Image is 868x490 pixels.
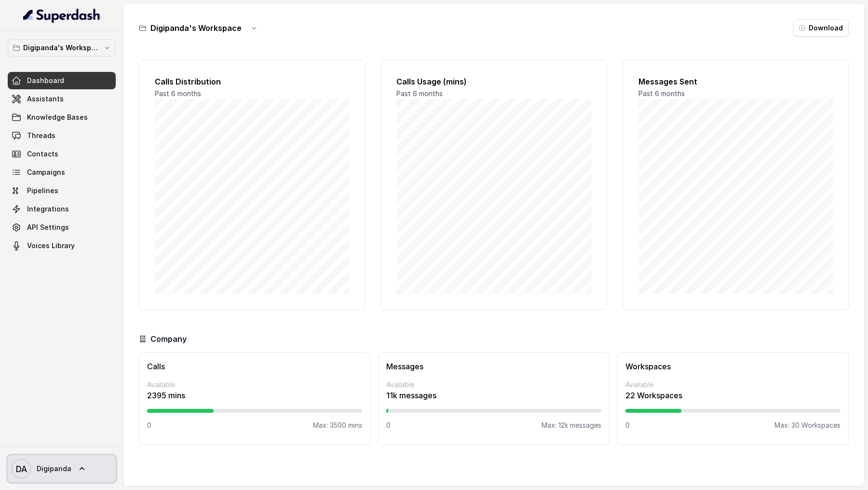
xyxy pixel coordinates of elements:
p: Available [625,380,841,390]
p: Max: 12k messages [542,420,601,430]
p: Max: 3500 mins [313,420,362,430]
span: Digipanda [37,464,71,474]
p: Available [147,380,362,390]
a: Voices Library [8,237,116,254]
img: light.svg [23,8,101,23]
p: 2395 mins [147,390,362,401]
h3: Digipanda's Workspace [150,22,242,34]
p: 22 Workspaces [625,390,841,401]
span: Threads [27,131,55,140]
h2: Calls Usage (mins) [396,76,591,87]
a: Dashboard [8,72,116,89]
h3: Workspaces [625,361,841,372]
span: Contacts [27,149,58,159]
span: Pipelines [27,186,58,196]
span: Past 6 months [638,89,685,98]
a: API Settings [8,219,116,236]
p: 0 [625,420,630,430]
a: Integrations [8,200,116,218]
h3: Messages [386,361,601,372]
h3: Calls [147,361,362,372]
span: Integrations [27,204,69,214]
p: Digipanda's Workspace [23,42,100,54]
p: 0 [386,420,391,430]
p: 11k messages [386,390,601,401]
a: Campaigns [8,164,116,181]
span: Knowledge Bases [27,112,88,122]
text: DA [16,464,27,474]
span: Assistants [27,94,64,104]
h2: Messages Sent [638,76,833,87]
a: Pipelines [8,182,116,199]
a: Knowledge Bases [8,109,116,126]
p: 0 [147,420,151,430]
h3: Company [150,333,187,345]
button: Digipanda's Workspace [8,39,116,56]
a: Assistants [8,90,116,108]
span: Dashboard [27,76,64,85]
span: Past 6 months [396,89,443,98]
a: Threads [8,127,116,144]
p: Available [386,380,601,390]
span: API Settings [27,223,69,232]
button: Download [793,19,849,37]
p: Max: 30 Workspaces [774,420,841,430]
a: Digipanda [8,455,116,482]
span: Campaigns [27,168,65,177]
a: Contacts [8,145,116,163]
span: Past 6 months [155,89,201,98]
h2: Calls Distribution [155,76,349,87]
span: Voices Library [27,241,75,251]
